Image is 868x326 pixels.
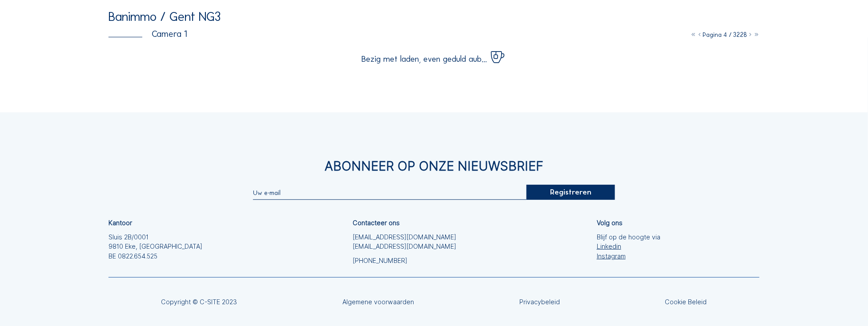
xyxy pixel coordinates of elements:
[597,232,660,261] div: Blijf op de hoogte via
[353,220,400,226] div: Contacteer ons
[342,299,414,305] a: Algemene voorwaarden
[519,299,560,305] a: Privacybeleid
[353,242,456,251] a: [EMAIL_ADDRESS][DOMAIN_NAME]
[108,11,221,24] div: Banimmo / Gent NG3
[161,299,237,305] div: Copyright © C-SITE 2023
[353,232,456,242] a: [EMAIL_ADDRESS][DOMAIN_NAME]
[703,31,747,39] span: Pagina 4 / 3228
[108,160,759,173] div: Abonneer op onze nieuwsbrief
[597,220,623,226] div: Volg ons
[353,256,456,265] a: [PHONE_NUMBER]
[362,55,487,64] span: Bezig met laden, even geduld aub...
[108,232,202,261] div: Sluis 2B/0001 9810 Eke, [GEOGRAPHIC_DATA] BE 0822.654.525
[665,299,707,305] a: Cookie Beleid
[526,185,615,200] div: Registreren
[108,220,132,226] div: Kantoor
[597,242,660,251] a: Linkedin
[108,29,188,38] div: Camera 1
[597,251,660,261] a: Instagram
[253,189,526,197] input: Uw e-mail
